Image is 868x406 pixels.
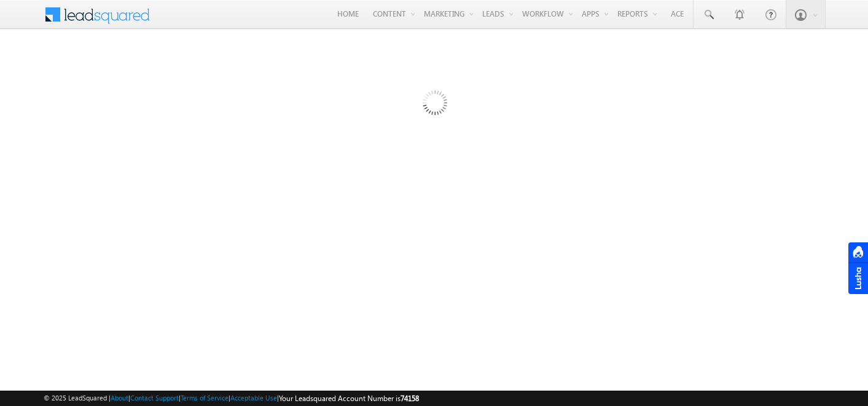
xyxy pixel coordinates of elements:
a: Terms of Service [181,394,229,402]
span: 74158 [401,394,419,403]
a: Acceptable Use [230,394,277,402]
a: About [111,394,128,402]
span: © 2025 LeadSquared | | | | | [44,392,419,404]
img: Loading... [370,41,498,169]
span: Your Leadsquared Account Number is [279,394,419,403]
a: Contact Support [130,394,179,402]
